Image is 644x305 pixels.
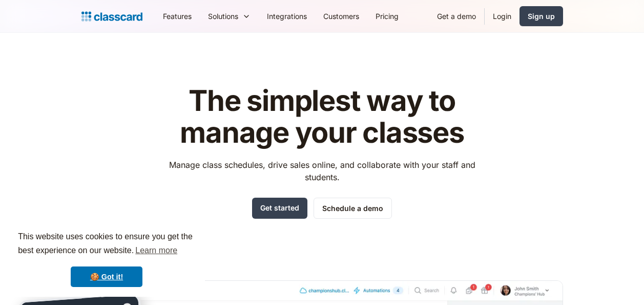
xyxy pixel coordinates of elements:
[520,6,563,26] a: Sign up
[252,198,307,219] a: Get started
[367,5,407,28] a: Pricing
[429,5,484,28] a: Get a demo
[315,5,367,28] a: Customers
[155,5,200,28] a: Features
[18,231,195,258] span: This website uses cookies to ensure you get the best experience on our website.
[159,85,485,148] h1: The simplest way to manage your classes
[159,159,485,183] p: Manage class schedules, drive sales online, and collaborate with your staff and students.
[485,5,520,28] a: Login
[8,221,205,297] div: cookieconsent
[71,266,142,287] a: dismiss cookie message
[208,11,238,22] div: Solutions
[528,11,555,22] div: Sign up
[134,243,179,258] a: learn more about cookies
[314,198,392,219] a: Schedule a demo
[81,9,142,24] a: home
[200,5,259,28] div: Solutions
[259,5,315,28] a: Integrations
